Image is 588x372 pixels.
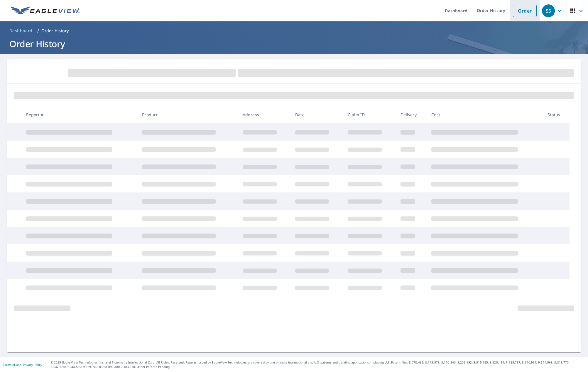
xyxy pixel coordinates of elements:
[343,106,396,123] th: Claim ID
[396,106,427,123] th: Delivery
[51,360,585,369] p: © 2025 Eagle View Technologies, Inc. and Pictometry International Corp. All Rights Reserved. Repo...
[37,27,39,34] li: /
[542,4,555,17] div: SS
[9,28,33,34] span: Dashboard
[137,106,238,123] th: Product
[513,5,537,17] a: Order
[7,38,581,50] h1: Order History
[7,26,581,35] nav: breadcrumb
[3,363,42,366] p: |
[21,106,138,123] th: Report #
[3,363,21,367] a: Terms of Use
[23,363,42,367] a: Privacy Policy
[427,106,543,123] th: Cost
[11,6,80,15] img: EV Logo
[238,106,290,123] th: Address
[7,26,35,35] a: Dashboard
[543,106,570,123] th: Status
[290,106,343,123] th: Date
[41,28,69,34] p: Order History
